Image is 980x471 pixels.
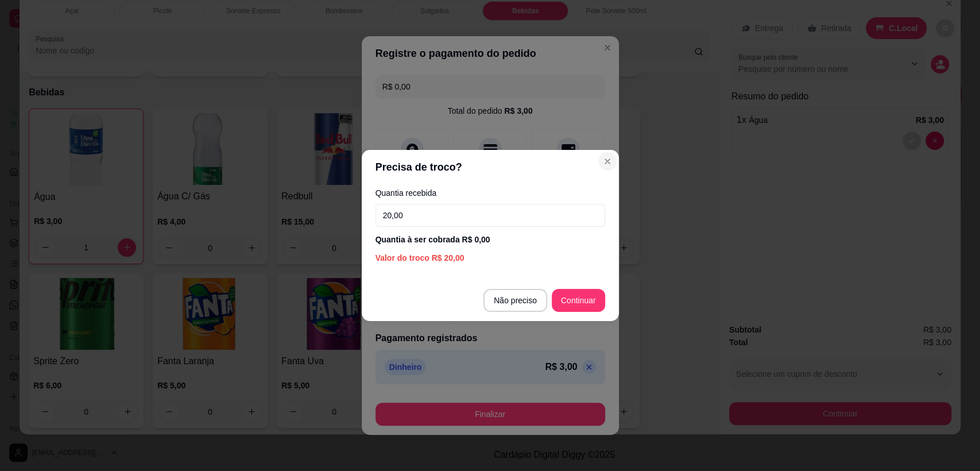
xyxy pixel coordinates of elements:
label: Quantia recebida [375,189,605,197]
header: Precisa de troco? [362,150,619,184]
div: Valor do troco R$ 20,00 [375,252,605,264]
button: Continuar [552,289,605,312]
button: Close [598,152,617,171]
div: Quantia à ser cobrada R$ 0,00 [375,234,605,245]
button: Não preciso [483,289,547,312]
